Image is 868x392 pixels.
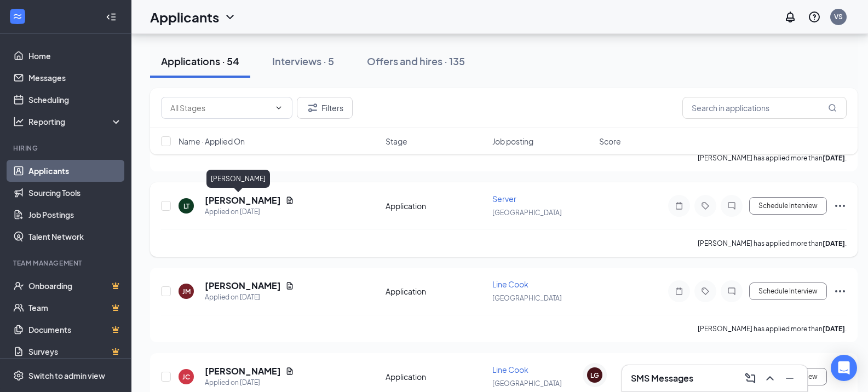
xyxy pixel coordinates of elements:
a: Talent Network [28,226,122,247]
svg: Document [285,367,294,376]
h5: [PERSON_NAME] [205,194,281,206]
div: [PERSON_NAME] [206,170,270,188]
div: Application [386,371,486,382]
button: Schedule Interview [749,283,827,300]
svg: Notifications [784,10,797,24]
span: [GEOGRAPHIC_DATA] [492,209,562,217]
svg: Ellipses [833,199,847,212]
a: OnboardingCrown [28,275,122,297]
div: LT [183,201,189,211]
div: Applied on [DATE] [205,206,294,217]
svg: Tag [699,201,712,210]
p: [PERSON_NAME] has applied more than . [698,239,847,248]
svg: ChevronUp [763,372,777,385]
input: All Stages [170,102,270,114]
div: Applied on [DATE] [205,292,294,303]
svg: MagnifyingGlass [828,103,837,112]
svg: Analysis [13,116,24,127]
svg: ChevronDown [274,103,283,112]
span: [GEOGRAPHIC_DATA] [492,379,562,388]
a: DocumentsCrown [28,319,122,341]
h3: SMS Messages [631,372,693,384]
svg: Settings [13,370,24,381]
div: Hiring [13,143,120,153]
svg: Minimize [783,372,796,385]
div: JC [182,372,190,382]
h5: [PERSON_NAME] [205,365,281,377]
div: Offers and hires · 135 [367,54,465,68]
span: Line Cook [492,279,528,289]
svg: Note [672,201,686,210]
a: Sourcing Tools [28,182,122,204]
button: ComposeMessage [741,370,759,387]
a: TeamCrown [28,297,122,319]
span: Job posting [492,136,533,147]
span: Server [492,194,516,204]
div: Application [386,286,486,297]
p: [PERSON_NAME] has applied more than . [698,324,847,333]
a: Messages [28,67,122,89]
svg: ChevronDown [223,10,237,24]
b: [DATE] [823,239,845,247]
div: Team Management [13,258,120,268]
span: [GEOGRAPHIC_DATA] [492,294,562,302]
svg: Note [672,287,686,296]
div: Applications · 54 [161,54,239,68]
span: Stage [386,136,407,147]
button: Filter Filters [297,97,353,119]
svg: Document [285,196,294,205]
input: Search in applications [682,97,847,119]
svg: QuestionInfo [808,10,821,24]
svg: Ellipses [833,285,847,298]
button: Schedule Interview [749,197,827,215]
div: Interviews · 5 [272,54,334,68]
a: Home [28,45,122,67]
svg: ChatInactive [725,287,738,296]
button: ChevronUp [761,370,779,387]
h1: Applicants [150,8,219,26]
svg: WorkstreamLogo [12,11,23,22]
svg: Document [285,281,294,290]
svg: Tag [699,287,712,296]
svg: ChatInactive [725,201,738,210]
div: VS [834,12,843,21]
a: Scheduling [28,89,122,111]
div: Reporting [28,116,123,127]
a: SurveysCrown [28,341,122,362]
svg: ComposeMessage [744,372,757,385]
div: Application [386,200,486,211]
div: LG [590,371,599,380]
a: Applicants [28,160,122,182]
div: Applied on [DATE] [205,377,294,388]
svg: Filter [306,101,319,114]
h5: [PERSON_NAME] [205,280,281,292]
div: Switch to admin view [28,370,105,381]
span: Name · Applied On [179,136,245,147]
span: Line Cook [492,365,528,374]
a: Job Postings [28,204,122,226]
div: JM [182,287,191,296]
b: [DATE] [823,325,845,333]
div: Open Intercom Messenger [831,355,857,381]
span: Score [599,136,621,147]
svg: Collapse [106,11,117,22]
button: Minimize [781,370,798,387]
